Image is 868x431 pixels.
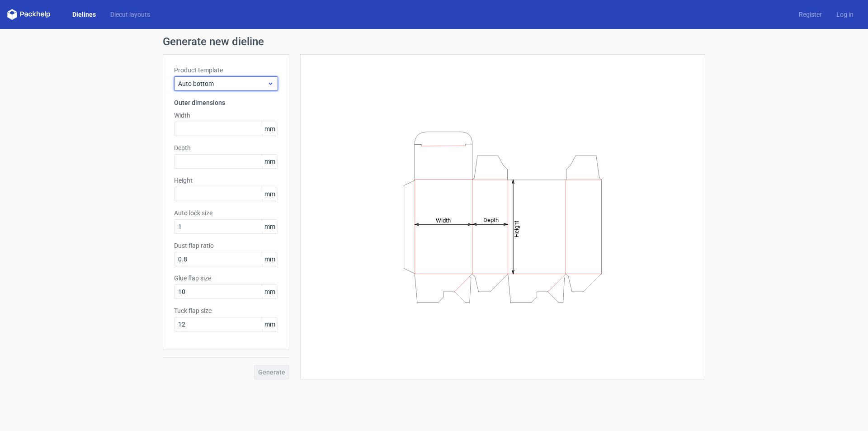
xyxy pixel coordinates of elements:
[262,187,278,201] span: mm
[262,317,278,331] span: mm
[174,208,278,218] label: Auto lock size
[163,36,705,47] h1: Generate new dieline
[174,143,278,152] label: Depth
[65,10,103,19] a: Dielines
[262,220,278,233] span: mm
[103,10,157,19] a: Diecut layouts
[513,220,520,237] tspan: Height
[174,176,278,185] label: Height
[483,217,499,223] tspan: Depth
[174,98,278,107] h3: Outer dimensions
[262,252,278,266] span: mm
[174,241,278,250] label: Dust flap ratio
[262,122,278,136] span: mm
[178,79,267,88] span: Auto bottom
[262,155,278,168] span: mm
[829,10,861,19] a: Log in
[792,10,829,19] a: Register
[174,306,278,315] label: Tuck flap size
[174,66,278,75] label: Product template
[262,285,278,298] span: mm
[436,217,451,223] tspan: Width
[174,111,278,120] label: Width
[174,274,278,283] label: Glue flap size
